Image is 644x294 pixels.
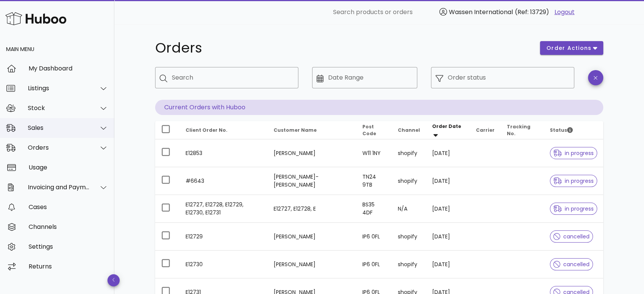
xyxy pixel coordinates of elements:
div: My Dashboard [29,65,108,72]
td: [DATE] [426,167,469,195]
td: IP6 0FL [356,251,392,278]
div: Invoicing and Payments [28,184,90,191]
td: [DATE] [426,223,469,251]
td: E12853 [179,139,268,167]
th: Customer Name [268,121,356,139]
th: Carrier [469,121,500,139]
td: [PERSON_NAME] [268,139,356,167]
th: Order Date: Sorted descending. Activate to remove sorting. [426,121,469,139]
span: in progress [553,206,594,211]
p: Current Orders with Huboo [155,100,603,115]
div: Stock [28,104,90,112]
div: Sales [28,124,90,131]
td: IP6 0FL [356,223,392,251]
td: W11 1NY [356,139,392,167]
td: TN24 9TB [356,167,392,195]
td: [DATE] [426,139,469,167]
span: Wassen International [449,8,513,16]
span: Client Order No. [186,127,227,133]
span: Post Code [362,123,376,137]
div: Settings [29,243,108,250]
div: Usage [29,164,108,171]
th: Tracking No. [500,121,544,139]
span: in progress [553,150,594,156]
td: [PERSON_NAME] [268,251,356,278]
th: Channel [392,121,426,139]
span: cancelled [553,262,590,267]
td: E12727, E12728, E [268,195,356,223]
td: N/A [392,195,426,223]
th: Status [544,121,603,139]
td: shopify [392,251,426,278]
td: E12729 [179,223,268,251]
td: shopify [392,139,426,167]
td: E12730 [179,251,268,278]
div: Listings [28,85,90,92]
td: [PERSON_NAME] [268,223,356,251]
td: E12727, E12728, E12729, E12730, E12731 [179,195,268,223]
span: Customer Name [274,127,317,133]
span: Tracking No. [506,123,530,137]
span: (Ref: 13729) [515,8,549,16]
h1: Orders [155,41,531,55]
th: Post Code [356,121,392,139]
td: [DATE] [426,195,469,223]
span: Channel [398,127,420,133]
span: order actions [546,44,592,52]
div: Channels [29,223,108,230]
a: Logout [554,8,575,17]
span: cancelled [553,234,590,239]
div: Cases [29,203,108,211]
td: [DATE] [426,251,469,278]
td: BS35 4DF [356,195,392,223]
span: Order Date [432,123,461,129]
div: Orders [28,144,90,151]
span: Status [550,127,573,133]
td: #6643 [179,167,268,195]
span: Carrier [476,127,494,133]
th: Client Order No. [179,121,268,139]
img: Huboo Logo [5,10,66,27]
td: shopify [392,167,426,195]
div: Returns [29,263,108,270]
span: in progress [553,178,594,184]
td: shopify [392,223,426,251]
button: order actions [540,41,603,55]
td: [PERSON_NAME]-[PERSON_NAME] [268,167,356,195]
